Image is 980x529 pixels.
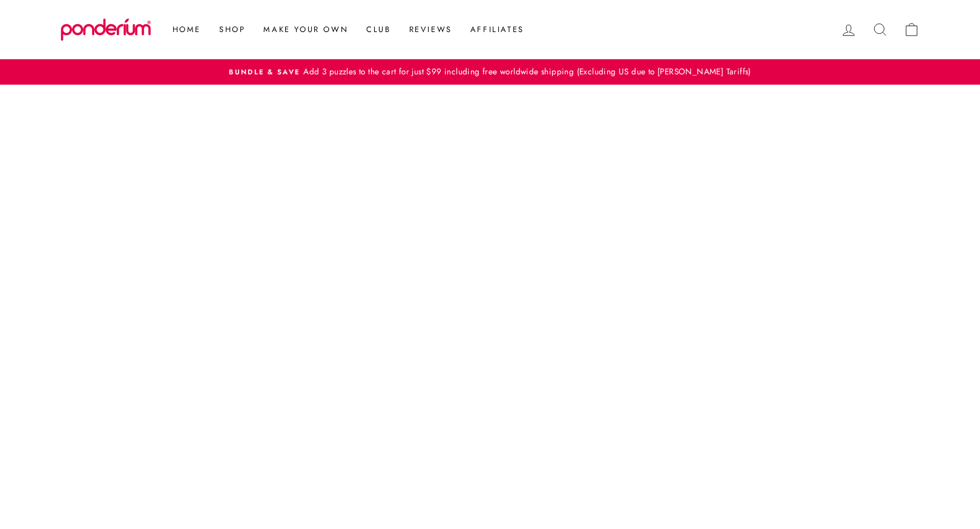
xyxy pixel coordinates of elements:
a: Home [163,19,210,41]
img: Ponderium [61,18,151,41]
a: Shop [210,19,254,41]
span: Bundle & Save [229,67,300,77]
a: Affiliates [461,19,533,41]
a: Make Your Own [254,19,357,41]
a: Reviews [400,19,461,41]
a: Club [357,19,400,41]
a: Bundle & SaveAdd 3 puzzles to the cart for just $99 including free worldwide shipping (Excluding ... [64,65,917,79]
span: Add 3 puzzles to the cart for just $99 including free worldwide shipping (Excluding US due to [PE... [300,65,751,77]
ul: Primary [157,19,533,41]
